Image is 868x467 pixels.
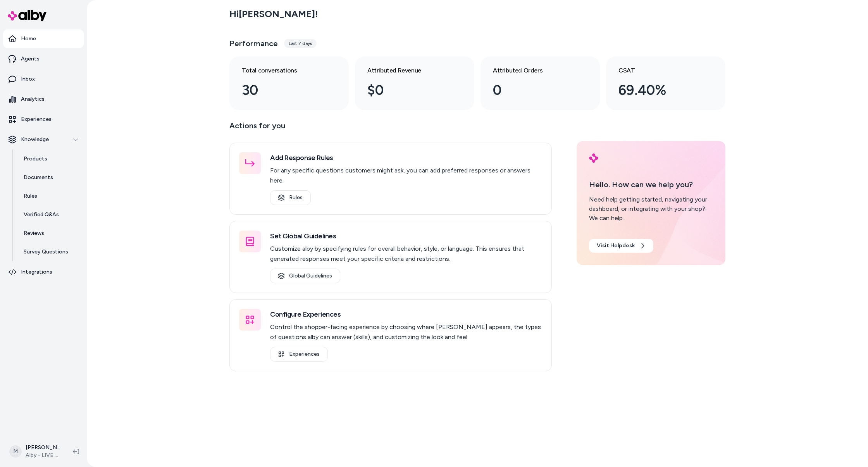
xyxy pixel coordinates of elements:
[480,57,600,110] a: Attributed Orders 0
[24,155,47,163] p: Products
[367,66,449,75] h3: Attributed Revenue
[16,150,84,168] a: Products
[3,130,84,149] button: Knowledge
[24,229,44,237] p: Reviews
[21,35,36,43] p: Home
[242,66,324,75] h3: Total conversations
[270,269,340,283] a: Global Guidelines
[618,66,701,75] h3: CSAT
[24,211,59,219] p: Verified Q&As
[618,80,701,101] div: 69.40%
[8,10,46,21] img: alby Logo
[242,80,324,101] div: 30
[589,195,713,223] div: Need help getting started, navigating your dashboard, or integrating with your shop? We can help.
[26,451,60,459] span: Alby - LIVE on [DOMAIN_NAME]
[3,29,84,48] a: Home
[16,224,84,243] a: Reviews
[229,119,552,138] p: Actions for you
[589,153,598,163] img: alby Logo
[24,248,68,256] p: Survey Questions
[3,110,84,129] a: Experiences
[21,268,52,276] p: Integrations
[9,445,22,458] span: M
[270,347,328,362] a: Experiences
[21,136,49,143] p: Knowledge
[26,444,60,451] p: [PERSON_NAME]
[355,57,474,110] a: Attributed Revenue $0
[21,115,52,123] p: Experiences
[270,244,542,264] p: Customize alby by specifying rules for overall behavior, style, or language. This ensures that ge...
[3,70,84,88] a: Inbox
[606,57,725,110] a: CSAT 69.40%
[16,168,84,187] a: Documents
[3,50,84,68] a: Agents
[21,75,35,83] p: Inbox
[229,57,349,110] a: Total conversations 30
[270,190,311,205] a: Rules
[589,239,653,253] a: Visit Helpdesk
[24,192,37,200] p: Rules
[270,309,542,320] h3: Configure Experiences
[21,95,45,103] p: Analytics
[270,231,542,241] h3: Set Global Guidelines
[16,187,84,205] a: Rules
[3,90,84,109] a: Analytics
[21,55,40,63] p: Agents
[367,80,449,101] div: $0
[229,8,318,20] h2: Hi [PERSON_NAME] !
[24,174,53,181] p: Documents
[270,152,542,163] h3: Add Response Rules
[229,38,278,49] h3: Performance
[493,66,575,75] h3: Attributed Orders
[16,205,84,224] a: Verified Q&As
[16,243,84,261] a: Survey Questions
[284,39,317,48] div: Last 7 days
[270,322,542,342] p: Control the shopper-facing experience by choosing where [PERSON_NAME] appears, the types of quest...
[493,80,575,101] div: 0
[5,439,67,464] button: M[PERSON_NAME]Alby - LIVE on [DOMAIN_NAME]
[589,179,713,190] p: Hello. How can we help you?
[270,165,542,186] p: For any specific questions customers might ask, you can add preferred responses or answers here.
[3,263,84,281] a: Integrations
